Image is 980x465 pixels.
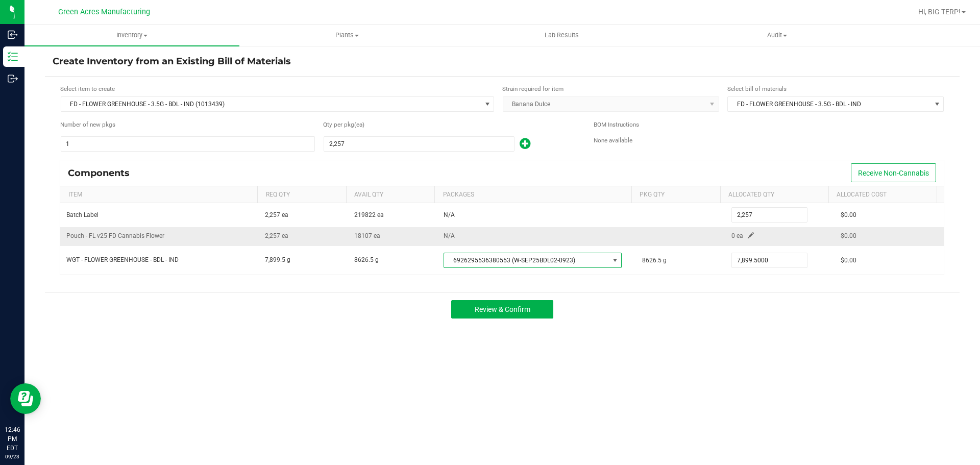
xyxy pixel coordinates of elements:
[475,305,530,313] span: Review & Confirm
[918,8,961,16] span: Hi, BIG TERP!
[60,120,115,130] span: Number of new packages to create
[354,211,384,218] span: 219822 ea
[354,232,380,239] span: 18107 ea
[24,25,239,46] a: Inventory
[851,163,936,182] button: Receive Non-Cannabis
[631,186,720,204] th: Pkg Qty
[451,300,553,319] button: Review & Confirm
[240,31,454,40] span: Plants
[8,74,18,84] inline-svg: Outbound
[346,186,435,204] th: Avail Qty
[239,25,454,46] a: Plants
[670,25,885,46] a: Audit
[444,232,455,239] span: N/A
[61,97,481,111] span: FD - FLOWER GREENHOUSE - 3.5G - BDL - IND (1013439)
[444,211,455,218] span: N/A
[265,232,288,239] span: 2,257 ea
[68,167,137,179] div: Components
[60,85,115,92] span: Select item to create
[454,25,669,46] a: Lab Results
[594,121,639,128] span: BOM Instructions
[24,31,239,40] span: Inventory
[66,256,179,263] span: WGT - FLOWER GREENHOUSE - BDL - IND
[265,211,288,218] span: 2,257 ea
[531,31,593,40] span: Lab Results
[66,211,99,218] span: Batch Label
[60,186,257,204] th: Item
[841,232,856,239] span: $0.00
[5,453,20,460] p: 09/23
[841,257,856,264] span: $0.00
[434,186,631,204] th: Packages
[858,169,929,177] span: Receive Non-Cannabis
[354,120,363,130] span: (ea)
[502,85,563,92] span: Strain required for item
[66,232,164,239] span: Pouch - FL v25 FD Cannabis Flower
[265,256,290,263] span: 7,899.5 g
[10,383,41,414] iframe: Resource center
[323,120,354,130] span: Quantity per package (ea)
[642,257,667,264] span: 8626.5 g
[594,137,632,144] span: None available
[8,52,18,62] inline-svg: Inventory
[444,253,608,267] span: 6926295536380553 (W-SEP25BDL02-0923)
[58,8,150,16] span: Green Acres Manufacturing
[514,142,530,150] span: Add new output
[828,186,937,204] th: Allocated Cost
[8,30,18,40] inline-svg: Inbound
[53,55,952,68] h4: Create Inventory from an Existing Bill of Materials
[720,186,828,204] th: Allocated Qty
[728,97,930,111] span: FD - FLOWER GREENHOUSE - 3.5G - BDL - IND
[670,31,884,40] span: Audit
[841,211,856,218] span: $0.00
[731,232,743,239] span: 0 ea
[354,256,379,263] span: 8626.5 g
[5,425,20,453] p: 12:46 PM EDT
[727,85,787,92] span: Select bill of materials
[257,186,346,204] th: Req Qty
